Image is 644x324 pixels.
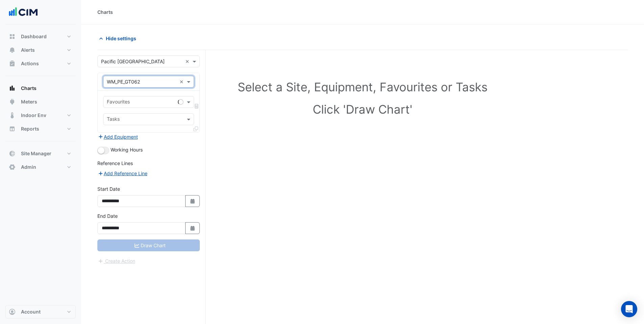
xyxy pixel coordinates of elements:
[9,112,16,119] app-icon: Indoor Env
[21,308,41,315] span: Account
[9,98,16,105] app-icon: Meters
[5,160,76,174] button: Admin
[21,150,51,157] span: Site Manager
[190,225,196,231] fa-icon: Select Date
[5,43,76,57] button: Alerts
[5,82,76,95] button: Charts
[97,8,113,16] div: Charts
[111,147,143,153] span: Working Hours
[21,164,36,170] span: Admin
[185,58,191,65] span: Clear
[5,30,76,43] button: Dashboard
[106,115,120,124] div: Tasks
[97,185,120,192] label: Start Date
[9,85,16,92] app-icon: Charts
[112,80,613,94] h1: Select a Site, Equipment, Favourites or Tasks
[97,160,133,167] label: Reference Lines
[180,78,185,85] span: Clear
[621,301,637,317] div: Open Intercom Messenger
[190,198,196,204] fa-icon: Select Date
[21,47,35,53] span: Alerts
[9,125,16,132] app-icon: Reports
[21,33,47,40] span: Dashboard
[194,103,200,109] span: Choose Function
[9,47,16,53] app-icon: Alerts
[5,147,76,160] button: Site Manager
[5,57,76,70] button: Actions
[112,102,613,116] h1: Click 'Draw Chart'
[9,150,16,157] app-icon: Site Manager
[21,112,46,119] span: Indoor Env
[193,126,198,132] span: Clone Favourites and Tasks from this Equipment to other Equipment
[21,85,37,92] span: Charts
[9,164,16,170] app-icon: Admin
[97,212,118,219] label: End Date
[21,98,37,105] span: Meters
[5,122,76,136] button: Reports
[97,133,138,141] button: Add Equipment
[21,60,39,67] span: Actions
[106,98,130,107] div: Favourites
[9,60,16,67] app-icon: Actions
[5,109,76,122] button: Indoor Env
[8,5,39,19] img: Company Logo
[5,305,76,319] button: Account
[97,257,136,263] app-escalated-ticket-create-button: Please correct errors first
[97,169,148,177] button: Add Reference Line
[5,95,76,109] button: Meters
[21,125,39,132] span: Reports
[9,33,16,40] app-icon: Dashboard
[97,32,141,44] button: Hide settings
[106,35,136,42] span: Hide settings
